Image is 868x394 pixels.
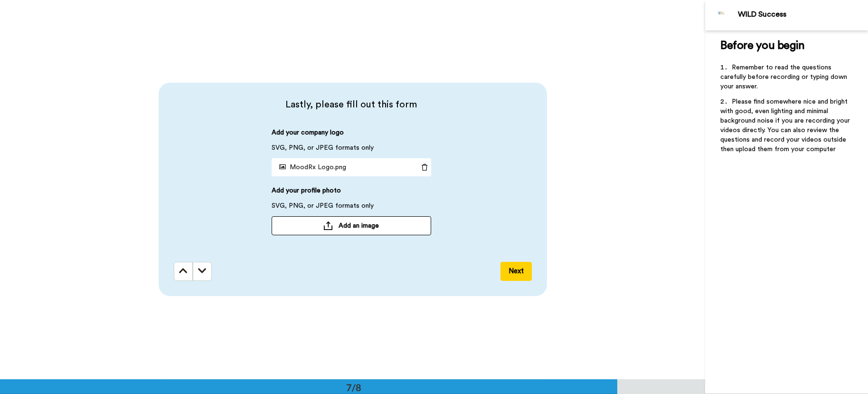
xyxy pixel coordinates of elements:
span: Remember to read the questions carefully before recording or typing down your answer. [720,64,849,90]
div: WILD Success [738,10,868,19]
span: Add your profile photo [272,186,341,201]
span: Lastly, please fill out this form [174,98,529,111]
span: Please find somewhere nice and bright with good, even lighting and minimal background noise if yo... [720,98,852,153]
span: Before you begin [720,40,804,51]
span: Add your company logo [272,128,344,143]
button: Next [500,262,532,281]
div: 7/8 [331,381,377,394]
span: SVG, PNG, or JPEG formats only [272,201,374,216]
span: SVG, PNG, or JPEG formats only [272,143,374,158]
span: Add an image [339,221,379,231]
img: Profile Image [710,4,733,27]
button: Add an image [272,216,431,235]
span: MoodRx Logo.png [275,164,346,171]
